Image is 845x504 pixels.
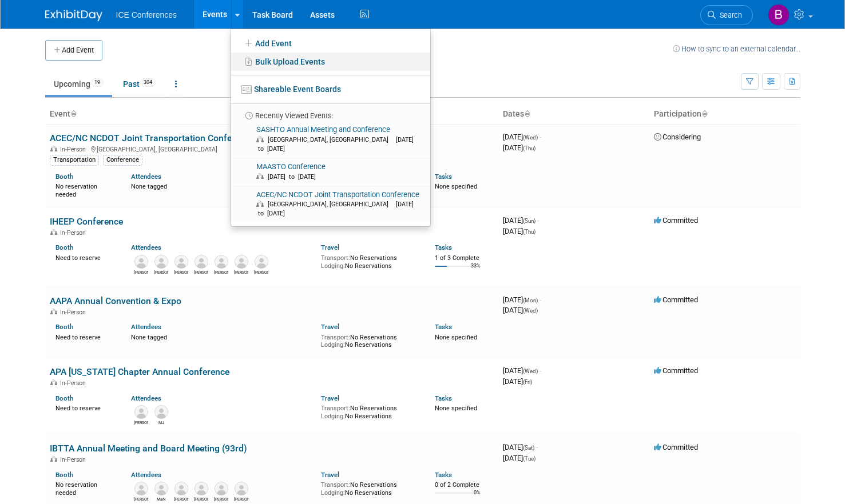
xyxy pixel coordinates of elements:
a: Tasks [435,323,452,331]
a: Search [700,5,753,25]
a: SASHTO Annual Meeting and Conference [GEOGRAPHIC_DATA], [GEOGRAPHIC_DATA] [DATE] to [DATE] [235,121,426,158]
a: Travel [321,323,339,331]
span: (Mon) [523,297,538,303]
a: Tasks [435,243,452,251]
th: Event [45,105,498,124]
span: (Thu) [523,145,535,151]
span: In-Person [60,146,89,153]
div: None tagged [131,331,312,342]
span: (Wed) [523,368,538,374]
div: No reservation needed [55,181,114,198]
span: Transport: [321,481,350,489]
span: ICE Conferences [116,10,177,19]
div: Walker Burt [254,269,268,275]
a: Upcoming19 [45,73,112,95]
span: - [539,133,541,141]
span: In-Person [60,379,89,387]
a: Sort by Start Date [524,109,530,118]
div: 1 of 3 Complete [435,254,494,262]
a: ACEC/NC NCDOT Joint Transportation Conference [GEOGRAPHIC_DATA], [GEOGRAPHIC_DATA] [DATE] to [DATE] [235,186,426,223]
img: Michael Davis [134,482,148,495]
img: In-Person Event [50,379,57,385]
span: (Fri) [523,379,532,385]
img: Zack McLellan [195,255,208,269]
div: John-Mark Palacios [154,269,168,275]
div: Nicole Cox [234,269,248,275]
a: Attendees [131,173,161,181]
span: [DATE] [503,133,541,141]
span: (Wed) [523,307,538,314]
div: Zack McLellan [194,269,208,275]
span: (Wed) [523,134,538,141]
div: Need to reserve [55,331,114,342]
img: John-Mark Palacios [154,255,168,269]
a: Sort by Event Name [70,109,76,118]
img: Nicole Cox [235,255,248,269]
a: APA [US_STATE] Chapter Annual Conference [50,366,229,377]
span: [GEOGRAPHIC_DATA], [GEOGRAPHIC_DATA] [268,136,394,143]
img: seventboard-3.png [241,85,252,94]
div: Jesse Forst [234,495,248,502]
span: 304 [140,78,156,87]
a: Shareable Event Boards [231,79,430,99]
span: [DATE] [503,306,538,314]
img: In-Person Event [50,309,57,314]
a: Attendees [131,243,161,251]
span: (Thu) [523,229,535,235]
a: Tasks [435,173,452,181]
a: Booth [55,394,73,402]
img: MJ Javadinasr [154,405,168,419]
span: - [539,295,541,304]
a: Sort by Participation Type [701,109,707,118]
img: ExhibitDay [45,10,102,21]
a: How to sync to an external calendar... [673,45,800,53]
span: - [537,216,539,225]
a: Attendees [131,323,161,331]
div: Need to reserve [55,402,114,413]
img: Brandi Allegood [768,4,790,26]
div: [GEOGRAPHIC_DATA], [GEOGRAPHIC_DATA] [50,144,494,153]
span: Transport: [321,405,350,412]
div: No Reservations No Reservations [321,479,418,497]
span: Committed [654,295,698,304]
img: Andrew Poszich [174,255,188,269]
a: MAASTO Conference [DATE] to [DATE] [235,158,426,186]
div: 0 of 2 Complete [435,481,494,489]
img: In-Person Event [50,146,57,151]
span: Transport: [321,254,350,262]
div: Conference [103,155,142,165]
span: (Sat) [523,445,534,451]
a: AAPA Annual Convention & Expo [50,295,181,306]
a: Booth [55,243,73,251]
a: Tasks [435,394,452,402]
span: [DATE] [503,443,538,451]
a: Tasks [435,471,452,479]
img: Walker Burt [255,255,268,269]
img: Mark Hicks [154,482,168,495]
a: IHEEP Conference [50,216,123,227]
span: [DATE] [503,366,541,375]
span: Committed [654,366,698,375]
div: Erin Musiol [134,419,148,426]
a: Attendees [131,394,161,402]
div: No Reservations No Reservations [321,331,418,349]
span: Considering [654,133,701,141]
img: Wendy Griffin [174,482,188,495]
span: (Tue) [523,455,535,462]
span: [DATE] to [DATE] [256,136,414,153]
img: Matthew Warriner [215,255,228,269]
a: Booth [55,471,73,479]
span: In-Person [60,309,89,316]
span: Lodging: [321,489,345,497]
span: Lodging: [321,262,345,270]
div: Francis Tang [194,495,208,502]
div: Josh McRae [214,495,228,502]
span: - [536,443,538,451]
div: Mark Hicks [154,495,168,502]
span: None specified [435,405,477,412]
a: Past304 [114,73,164,95]
td: 33% [471,263,481,278]
img: In-Person Event [50,229,57,235]
div: No Reservations No Reservations [321,402,418,420]
div: Michael Davis [134,495,148,502]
